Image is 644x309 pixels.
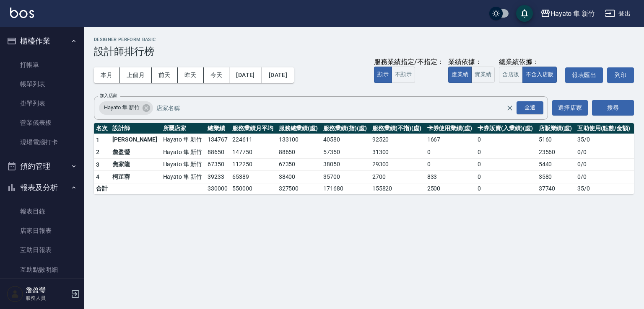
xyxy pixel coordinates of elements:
td: 224611 [230,134,277,146]
h2: Designer Perform Basic [94,37,634,42]
td: 35 / 0 [575,134,634,146]
button: 昨天 [178,67,204,83]
span: 1 [96,136,99,143]
td: 67350 [277,158,321,171]
td: 2700 [370,171,425,183]
td: 171680 [321,183,370,194]
div: 服務業績指定/不指定： [374,58,444,67]
p: 服務人員 [26,294,68,302]
span: Hayato 隼 新竹 [99,103,144,112]
td: 38400 [277,171,321,183]
td: 0 [425,158,476,171]
td: 67350 [205,158,230,171]
span: 4 [96,173,99,180]
button: 含店販 [499,67,522,83]
td: 35 / 0 [575,183,634,194]
th: 設計師 [110,123,161,134]
td: 88650 [277,146,321,159]
button: 實業績 [471,67,495,83]
div: Hayato 隼 新竹 [551,8,595,19]
h3: 設計師排行榜 [94,46,634,57]
button: 搜尋 [592,100,634,116]
td: 5440 [537,158,575,171]
a: 互助日報表 [3,240,80,260]
th: 總業績 [205,123,230,134]
th: 服務總業績(虛) [277,123,321,134]
td: Hayato 隼 新竹 [161,158,205,171]
button: 報表及分析 [3,177,80,198]
th: 店販業績(虛) [537,123,575,134]
a: 報表目錄 [3,202,80,221]
button: [DATE] [229,67,262,83]
td: 1667 [425,134,476,146]
td: 柯芷蓉 [110,171,161,183]
button: 本月 [94,67,120,83]
th: 互助使用(點數/金額) [575,123,634,134]
button: 上個月 [120,67,152,83]
a: 店家日報表 [3,221,80,240]
td: 詹盈瑩 [110,146,161,159]
td: 0 / 0 [575,146,634,159]
span: 3 [96,161,99,168]
th: 服務業績月平均 [230,123,277,134]
td: Hayato 隼 新竹 [161,134,205,146]
td: 38050 [321,158,370,171]
td: 5160 [537,134,575,146]
a: 掛單列表 [3,94,80,113]
td: 147750 [230,146,277,159]
button: Clear [504,102,516,114]
td: 39233 [205,171,230,183]
td: 0 [475,183,536,194]
table: a dense table [94,123,634,194]
button: 虛業績 [448,67,472,83]
td: 0 [475,158,536,171]
input: 店家名稱 [154,100,521,115]
button: save [516,5,533,22]
td: 92520 [370,134,425,146]
td: 合計 [94,183,110,194]
td: 29300 [370,158,425,171]
button: Open [515,100,545,116]
div: 全選 [517,101,543,114]
td: 0 / 0 [575,171,634,183]
td: 327500 [277,183,321,194]
td: 0 [425,146,476,159]
button: [DATE] [262,67,294,83]
th: 服務業績(不指)(虛) [370,123,425,134]
td: 133100 [277,134,321,146]
td: 40580 [321,134,370,146]
td: 0 [475,134,536,146]
th: 卡券使用業績(虛) [425,123,476,134]
button: 今天 [204,67,230,83]
div: Hayato 隼 新竹 [99,101,153,115]
label: 加入店家 [100,93,117,99]
div: 總業績依據： [499,58,561,67]
button: 登出 [602,6,634,21]
th: 名次 [94,123,110,134]
td: 37740 [537,183,575,194]
button: 選擇店家 [552,100,588,116]
td: 焦家龍 [110,158,161,171]
th: 卡券販賣(入業績)(虛) [475,123,536,134]
button: 櫃檯作業 [3,30,80,52]
img: Person [7,286,23,302]
h5: 詹盈瑩 [26,286,68,294]
img: Logo [10,8,34,18]
button: 預約管理 [3,155,80,177]
td: 57350 [321,146,370,159]
button: 顯示 [374,67,392,83]
td: 112250 [230,158,277,171]
td: [PERSON_NAME] [110,134,161,146]
td: 35700 [321,171,370,183]
td: 550000 [230,183,277,194]
th: 所屬店家 [161,123,205,134]
td: Hayato 隼 新竹 [161,146,205,159]
td: 0 [475,146,536,159]
td: 23560 [537,146,575,159]
td: 330000 [205,183,230,194]
td: 0 / 0 [575,158,634,171]
button: 報表匯出 [565,67,603,83]
td: 0 [475,171,536,183]
td: 155820 [370,183,425,194]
